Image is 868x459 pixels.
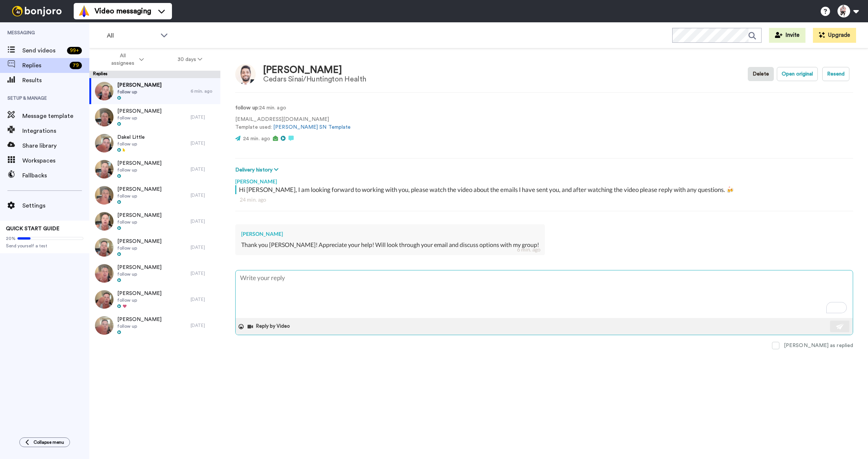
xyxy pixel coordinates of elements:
button: Delete [748,67,774,81]
div: [DATE] [191,192,217,198]
span: Integrations [22,126,89,135]
div: Replies [89,71,220,78]
div: 6 min. ago [517,246,540,253]
span: Send yourself a test [6,243,83,249]
span: follow up [117,141,145,147]
button: Open original [777,67,818,81]
textarea: To enrich screen reader interactions, please activate Accessibility in Grammarly extension settings [236,270,853,318]
div: [PERSON_NAME] [235,174,853,185]
span: 20% [6,235,16,241]
span: Video messaging [95,6,151,16]
a: [PERSON_NAME]follow up6 min. ago [89,78,220,104]
img: d890f238-ab91-4d53-9a6e-33af984f619d-thumb.jpg [95,316,114,335]
button: Upgrade [813,28,856,43]
div: Cedars Sinai/Huntington Health [263,75,366,83]
span: follow up [117,271,162,277]
span: Collapse menu [33,439,64,445]
div: 6 min. ago [191,88,217,94]
div: Hi [PERSON_NAME], I am looking forward to working with you, please watch the video about the emai... [239,185,851,194]
span: Share library [22,141,89,150]
p: [EMAIL_ADDRESS][DOMAIN_NAME] Template used: [235,116,351,131]
span: QUICK START GUIDE [6,226,60,231]
div: [DATE] [191,166,217,172]
div: [DATE] [191,270,217,276]
button: Delivery history [235,166,281,174]
span: 24 min. ago [243,136,270,141]
span: [PERSON_NAME] [117,160,162,167]
div: [DATE] [191,296,217,302]
span: Fallbacks [22,171,89,180]
div: 79 [70,62,82,69]
a: Dakel Littlefollow up[DATE] [89,130,220,156]
img: 0ff9b4e9-0642-428d-8892-cb4df1ea13ea-thumb.jpg [95,238,114,257]
span: [PERSON_NAME] [117,264,162,271]
span: follow up [117,297,162,303]
span: Send videos [22,46,64,55]
img: f57474e3-8075-4456-88a6-4c1749f045ad-thumb.jpg [95,82,114,100]
span: Replies [22,61,67,70]
img: Image of Ranvir Bajwa [235,64,256,84]
img: vm-color.svg [78,5,90,17]
img: 15de0ef3-e6b3-44ab-962f-24c3b1130b20-thumb.jpg [95,160,114,179]
img: de4374e0-b8f0-43a9-807a-ba960f970633-thumb.jpg [95,186,114,205]
button: Resend [822,67,849,81]
span: Results [22,76,89,85]
a: [PERSON_NAME]follow up[DATE] [89,156,220,182]
span: [PERSON_NAME] [117,238,162,245]
span: follow up [117,167,162,173]
img: 13134ddb-f989-4b51-84a6-101a92da0122-thumb.jpg [95,134,114,153]
div: [DATE] [191,218,217,224]
div: [PERSON_NAME] as replied [784,342,853,349]
span: [PERSON_NAME] [117,186,162,193]
span: All assignees [108,52,138,67]
div: [DATE] [191,244,217,250]
img: bj-logo-header-white.svg [9,6,65,16]
span: [PERSON_NAME] [117,316,162,323]
span: follow up [117,193,162,199]
button: Reply by Video [247,321,292,332]
span: Workspaces [22,156,89,165]
div: 99 + [67,47,82,54]
div: [PERSON_NAME] [241,230,539,238]
div: [DATE] [191,140,217,146]
span: [PERSON_NAME] [117,290,162,297]
a: [PERSON_NAME]follow up[DATE] [89,312,220,338]
span: follow up [117,323,162,329]
p: : 24 min. ago [235,104,351,112]
a: [PERSON_NAME]follow up[DATE] [89,286,220,312]
span: follow up [117,219,162,225]
img: 8122acd2-78c3-431f-97d1-3edea5a0cad9-thumb.jpg [95,290,114,309]
span: [PERSON_NAME] [117,212,162,219]
span: Message template [22,112,89,121]
div: [PERSON_NAME] [263,65,366,76]
span: follow up [117,115,162,121]
span: All [107,31,157,40]
strong: follow up [235,105,258,110]
span: [PERSON_NAME] [117,107,162,115]
div: [DATE] [191,322,217,328]
button: 30 days [161,53,219,66]
div: Thank you [PERSON_NAME]! Appreciate your help! Will look through your email and discuss options w... [241,241,539,249]
img: da658e25-cc32-4ec5-bf56-2c72ff7e1705-thumb.jpg [95,264,114,283]
a: [PERSON_NAME]follow up[DATE] [89,104,220,130]
span: [PERSON_NAME] [117,81,162,89]
button: All assignees [91,49,161,70]
a: [PERSON_NAME]follow up[DATE] [89,260,220,286]
span: follow up [117,89,162,95]
img: 2cbf572a-e4e7-4fb9-ba37-44aa284b3b2c-thumb.jpg [95,108,114,126]
span: Dakel Little [117,134,145,141]
button: Collapse menu [19,437,70,447]
a: [PERSON_NAME]follow up[DATE] [89,234,220,260]
div: 24 min. ago [240,196,849,203]
a: [PERSON_NAME] SN Template [273,125,351,130]
img: send-white.svg [836,324,844,330]
a: [PERSON_NAME]follow up[DATE] [89,208,220,234]
a: [PERSON_NAME]follow up[DATE] [89,182,220,208]
span: Settings [22,201,89,210]
span: follow up [117,245,162,251]
img: 909a9cd7-e3e5-4058-b572-9d4c4cd9cbdc-thumb.jpg [95,212,114,231]
div: [DATE] [191,114,217,120]
button: Invite [769,28,805,43]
